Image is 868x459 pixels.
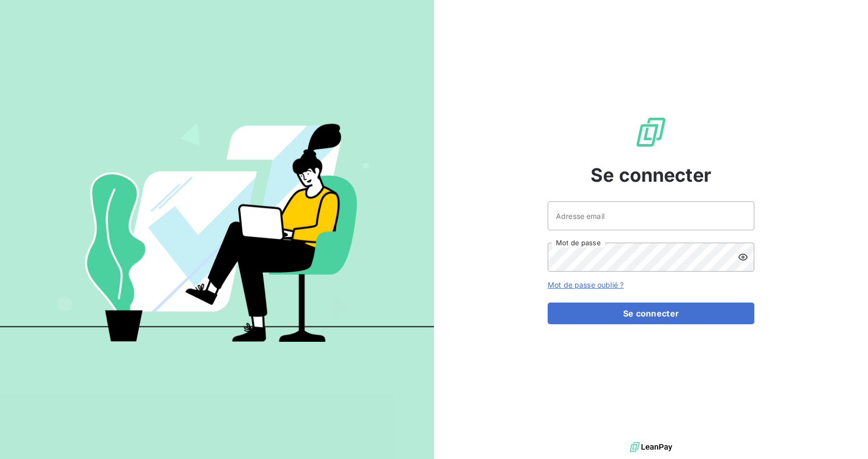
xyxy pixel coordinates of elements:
[548,280,624,289] a: Mot de passe oublié ?
[634,116,668,149] img: Logo LeanPay
[630,439,672,455] img: logo
[548,201,754,230] input: placeholder
[548,303,754,324] button: Se connecter
[591,161,711,189] span: Se connecter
